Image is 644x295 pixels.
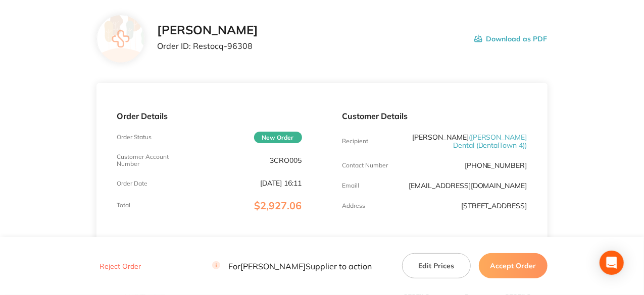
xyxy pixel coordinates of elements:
p: For [PERSON_NAME] Supplier to action [212,261,372,271]
h2: [PERSON_NAME] [157,23,258,37]
span: $2,927.06 [255,199,302,212]
p: Order Date [117,180,147,187]
p: [STREET_ADDRESS] [461,202,527,210]
div: Open Intercom Messenger [600,251,624,275]
p: Contact Number [342,162,388,169]
button: Download as PDF [474,23,548,54]
p: [PHONE_NUMBER] [465,161,527,169]
p: Order Details [117,111,302,121]
p: 3CRO005 [270,156,302,164]
button: Reject Order [96,262,144,271]
p: [PERSON_NAME] [404,133,527,149]
p: Emaill [342,182,360,189]
p: Order ID: Restocq- 96308 [157,41,258,50]
p: Customer Details [342,111,527,121]
p: Recipient [342,138,369,145]
span: New Order [254,132,302,143]
button: Accept Order [479,253,548,278]
p: Address [342,202,366,209]
button: Edit Prices [402,253,471,278]
p: [DATE] 16:11 [261,179,302,187]
a: [EMAIL_ADDRESS][DOMAIN_NAME] [409,181,527,190]
p: Order Status [117,134,152,141]
p: Total [117,202,130,209]
span: ( [PERSON_NAME] Dental (DentalTown 4) ) [453,133,527,150]
p: Customer Account Number [117,153,178,167]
